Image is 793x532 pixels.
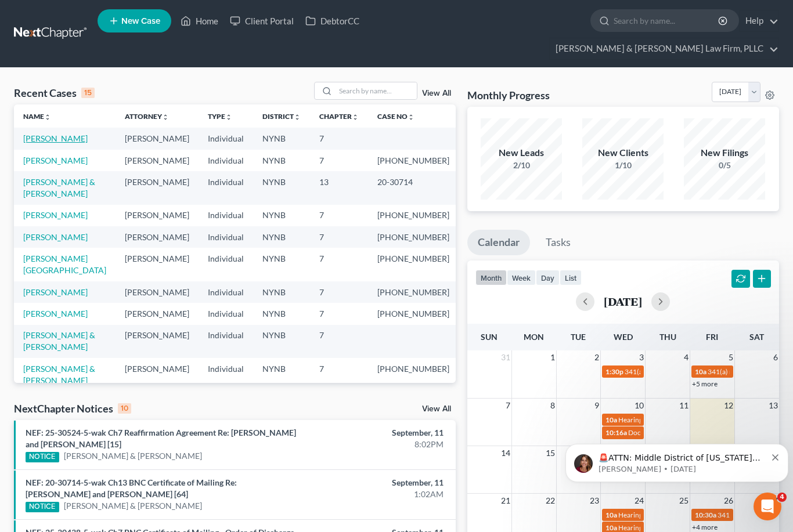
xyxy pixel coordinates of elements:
[310,226,368,248] td: 7
[253,150,310,171] td: NYNB
[683,350,690,364] span: 4
[116,205,199,226] td: [PERSON_NAME]
[208,112,232,121] a: Typeunfold_more
[175,10,224,31] a: Home
[312,477,444,488] div: September, 11
[312,488,444,500] div: 1:02AM
[422,89,451,97] a: View All
[368,205,459,226] td: [PHONE_NUMBER]
[500,446,511,460] span: 14
[26,502,59,512] div: NOTICE
[310,248,368,281] td: 7
[535,230,581,255] a: Tasks
[64,500,202,512] a: [PERSON_NAME] & [PERSON_NAME]
[605,511,617,519] span: 10a
[571,332,586,342] span: Tue
[692,523,718,531] a: +4 more
[727,350,734,364] span: 5
[678,399,690,412] span: 11
[44,114,51,121] i: unfold_more
[253,205,310,226] td: NYNB
[481,146,562,160] div: New Leads
[64,450,202,462] a: [PERSON_NAME] & [PERSON_NAME]
[723,399,734,412] span: 12
[549,350,556,364] span: 1
[199,226,253,248] td: Individual
[368,248,459,281] td: [PHONE_NUMBER]
[26,428,296,449] a: NEF: 25-30524-5-wak Ch7 Reaffirmation Agreement Re: [PERSON_NAME] and [PERSON_NAME] [15]
[692,379,718,388] a: +5 more
[23,155,88,165] a: [PERSON_NAME]
[23,364,95,385] a: [PERSON_NAME] & [PERSON_NAME]
[199,128,253,149] td: Individual
[614,10,720,31] input: Search by name...
[199,150,253,171] td: Individual
[740,10,778,31] a: Help
[633,399,645,412] span: 10
[118,403,131,414] div: 10
[605,523,617,532] span: 10a
[23,133,88,143] a: [PERSON_NAME]
[500,350,511,364] span: 31
[368,171,459,204] td: 20-30714
[706,332,718,342] span: Fri
[310,150,368,171] td: 7
[23,330,95,352] a: [PERSON_NAME] & [PERSON_NAME]
[754,493,781,520] iframe: Intercom live chat
[368,303,459,324] td: [PHONE_NUMBER]
[749,332,764,342] span: Sat
[310,325,368,358] td: 7
[125,112,169,121] a: Attorneyunfold_more
[225,114,232,121] i: unfold_more
[777,493,787,502] span: 4
[561,419,793,501] iframe: Intercom notifications message
[545,446,556,460] span: 15
[23,254,106,275] a: [PERSON_NAME][GEOGRAPHIC_DATA]
[162,114,169,121] i: unfold_more
[26,452,59,462] div: NOTICE
[500,494,511,508] span: 21
[116,303,199,324] td: [PERSON_NAME]
[300,10,365,31] a: DebtorCC
[772,350,779,364] span: 6
[582,146,664,160] div: New Clients
[560,270,582,285] button: list
[377,112,414,121] a: Case Nounfold_more
[116,226,199,248] td: [PERSON_NAME]
[294,114,301,121] i: unfold_more
[116,128,199,149] td: [PERSON_NAME]
[408,114,414,121] i: unfold_more
[26,477,237,499] a: NEF: 20-30714-5-wak Ch13 BNC Certificate of Mailing Re: [PERSON_NAME] and [PERSON_NAME] [64]
[199,303,253,324] td: Individual
[23,287,88,297] a: [PERSON_NAME]
[593,350,600,364] span: 2
[767,399,779,412] span: 13
[116,248,199,281] td: [PERSON_NAME]
[253,171,310,204] td: NYNB
[116,358,199,391] td: [PERSON_NAME]
[23,177,95,198] a: [PERSON_NAME] & [PERSON_NAME]
[23,232,88,242] a: [PERSON_NAME]
[199,358,253,391] td: Individual
[524,332,544,342] span: Mon
[199,281,253,303] td: Individual
[625,367,737,376] span: 341(a) meeting for [PERSON_NAME]
[695,367,707,376] span: 10a
[116,325,199,358] td: [PERSON_NAME]
[368,150,459,171] td: [PHONE_NUMBER]
[253,325,310,358] td: NYNB
[312,427,444,439] div: September, 11
[312,439,444,450] div: 8:02PM
[550,38,778,59] a: [PERSON_NAME] & [PERSON_NAME] Law Firm, PLLC
[593,399,600,412] span: 9
[368,281,459,303] td: [PHONE_NUMBER]
[310,358,368,391] td: 7
[638,350,645,364] span: 3
[310,205,368,226] td: 7
[14,401,131,415] div: NextChapter Notices
[368,358,459,391] td: [PHONE_NUMBER]
[368,226,459,248] td: [PHONE_NUMBER]
[605,367,623,376] span: 1:30p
